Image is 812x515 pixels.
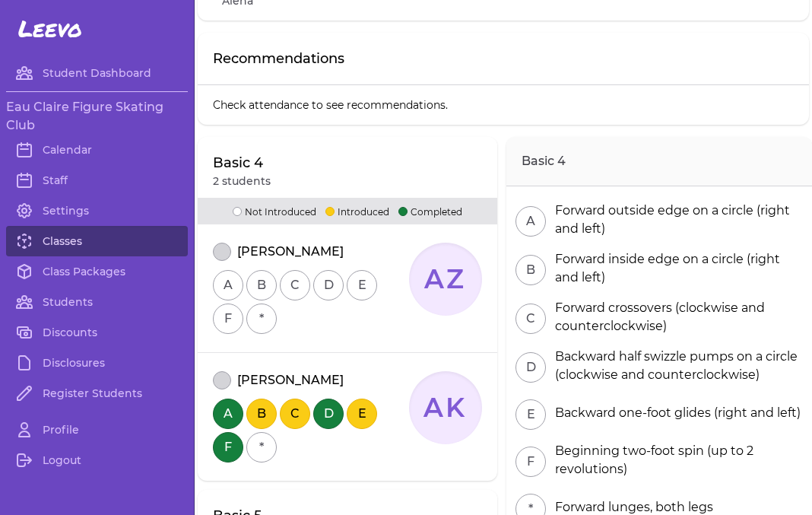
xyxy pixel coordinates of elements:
a: Logout [6,445,188,475]
a: Discounts [6,317,188,348]
button: F [213,304,243,334]
button: B [246,270,277,300]
button: F [515,447,546,477]
button: attendance [213,371,231,389]
div: Beginning two-foot spin (up to 2 revolutions) [549,442,803,478]
a: Settings [6,196,188,226]
button: E [347,270,377,300]
button: B [515,255,546,285]
p: Recommendations [213,48,344,69]
p: Completed [398,204,462,218]
div: Forward crossovers (clockwise and counterclockwise) [549,299,803,335]
button: F [213,432,243,463]
span: Leevo [18,15,82,43]
button: C [280,399,310,429]
p: [PERSON_NAME] [237,243,344,261]
button: D [313,399,344,429]
button: attendance [213,243,231,261]
div: Forward outside edge on a circle (right and left) [549,202,803,238]
button: E [347,399,377,429]
p: Check attendance to see recommendations. [198,85,809,125]
a: Disclosures [6,348,188,378]
a: Profile [6,415,188,445]
a: Students [6,287,188,317]
p: Not Introduced [233,204,316,218]
h3: Eau Claire Figure Skating Club [6,98,188,135]
p: Basic 4 [213,152,271,173]
a: Calendar [6,135,188,165]
button: A [213,270,243,300]
a: Staff [6,165,188,196]
text: AZ [423,263,467,295]
div: Forward inside edge on a circle (right and left) [549,250,803,287]
a: Class Packages [6,256,188,287]
button: C [515,304,546,334]
p: 2 students [213,173,271,189]
button: D [313,270,344,300]
a: Register Students [6,378,188,409]
div: Backward one-foot glides (right and left) [549,404,801,422]
button: A [213,399,243,429]
a: Classes [6,226,188,256]
text: AK [423,392,468,424]
p: Introduced [325,204,389,218]
h2: Basic 4 [506,137,812,186]
p: [PERSON_NAME] [237,371,344,389]
button: C [280,270,310,300]
div: Backward half swizzle pumps on a circle (clockwise and counterclockwise) [549,348,803,384]
button: E [515,399,546,430]
button: B [246,399,277,429]
button: D [515,352,546,383]
a: Student Dashboard [6,58,188,88]
button: A [515,206,546,237]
